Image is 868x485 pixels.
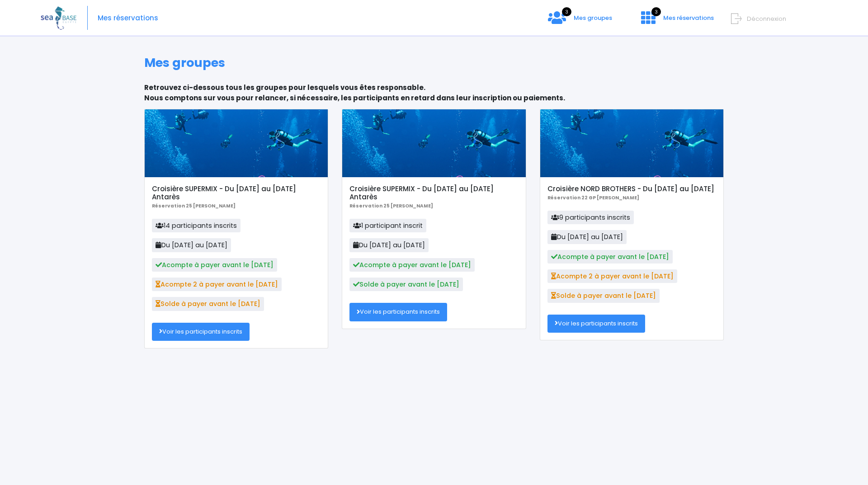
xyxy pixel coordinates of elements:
span: Acompte à payer avant le [DATE] [349,258,475,272]
span: Acompte 2 à payer avant le [DATE] [152,278,282,291]
span: Acompte 2 à payer avant le [DATE] [547,269,677,283]
b: Réservation 25 [PERSON_NAME] [349,202,433,209]
a: Voir les participants inscrits [349,303,447,321]
span: Du [DATE] au [DATE] [152,238,231,252]
span: 1 participant inscrit [349,219,426,232]
a: 3 Mes groupes [541,17,619,25]
h5: Croisière SUPERMIX - Du [DATE] au [DATE] Antarès [349,185,518,201]
span: Solde à payer avant le [DATE] [152,297,264,311]
span: 14 participants inscrits [152,219,241,232]
h5: Croisière SUPERMIX - Du [DATE] au [DATE] Antarès [152,185,321,201]
a: Voir les participants inscrits [547,315,645,333]
h5: Croisière NORD BROTHERS - Du [DATE] au [DATE] [547,185,716,193]
span: Déconnexion [747,14,786,23]
h1: Mes groupes [144,56,724,70]
span: 9 participants inscrits [547,211,634,224]
span: Acompte à payer avant le [DATE] [547,250,673,264]
a: Voir les participants inscrits [152,323,250,341]
span: Du [DATE] au [DATE] [547,230,627,244]
span: 3 [562,7,571,16]
span: Acompte à payer avant le [DATE] [152,258,277,272]
a: 3 Mes réservations [634,17,719,25]
span: Mes réservations [663,14,714,22]
p: Retrouvez ci-dessous tous les groupes pour lesquels vous êtes responsable. Nous comptons sur vous... [144,83,724,103]
span: 3 [651,7,661,16]
b: Réservation 25 [PERSON_NAME] [152,202,236,209]
span: Solde à payer avant le [DATE] [349,278,463,291]
b: Réservation 22 GP [PERSON_NAME] [547,194,639,201]
span: Du [DATE] au [DATE] [349,238,429,252]
span: Solde à payer avant le [DATE] [547,289,660,302]
span: Mes groupes [574,14,612,22]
